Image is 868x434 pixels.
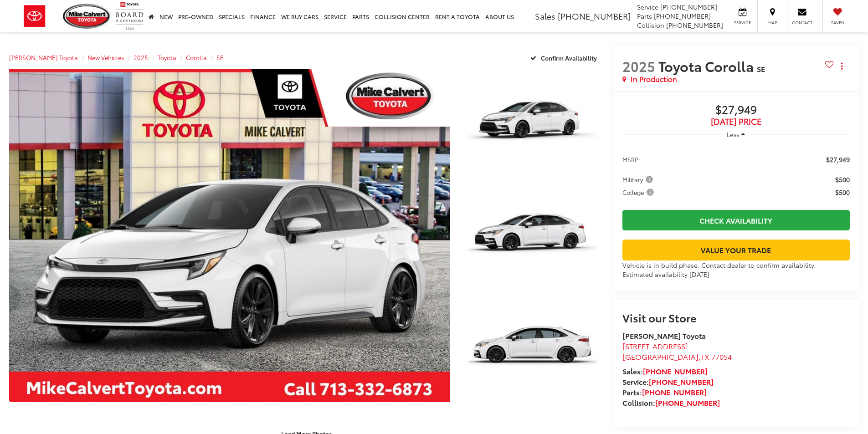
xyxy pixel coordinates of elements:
span: 77054 [711,351,732,362]
img: 2025 Toyota Corolla SE [458,67,605,178]
a: Expand Photo 2 [460,182,604,290]
span: Map [762,20,782,26]
a: [PERSON_NAME] Toyota [9,53,78,61]
a: Check Availability [622,210,850,230]
span: [PHONE_NUMBER] [660,2,717,11]
img: 2025 Toyota Corolla SE [458,180,605,291]
strong: Collision: [622,397,720,408]
span: dropdown dots [841,62,842,70]
a: Corolla [186,53,207,61]
a: [PHONE_NUMBER] [649,376,714,387]
button: Military [622,175,656,184]
a: Expand Photo 1 [460,69,604,177]
span: Collision [637,20,664,30]
a: [STREET_ADDRESS] [GEOGRAPHIC_DATA],TX 77054 [622,341,732,362]
strong: Sales: [622,366,708,376]
span: [PHONE_NUMBER] [666,20,723,30]
span: , [622,351,732,362]
a: [PHONE_NUMBER] [655,397,720,408]
a: [PHONE_NUMBER] [642,387,707,397]
span: College [622,188,656,197]
span: [STREET_ADDRESS] [622,341,688,351]
button: Actions [834,58,850,74]
a: Expand Photo 3 [460,295,604,403]
span: $500 [835,188,850,197]
span: Military [622,175,655,184]
span: [DATE] PRICE [622,117,850,126]
a: Expand Photo 0 [9,69,450,402]
img: Mike Calvert Toyota [63,4,111,29]
span: Toyota Corolla [658,56,757,76]
span: [GEOGRAPHIC_DATA] [622,351,699,362]
a: [PHONE_NUMBER] [643,366,708,376]
span: 2025 [622,56,655,76]
button: Confirm Availability [525,50,604,66]
span: $27,949 [826,155,850,164]
span: Service [637,2,658,11]
button: Less [722,126,750,143]
span: Service [732,20,753,26]
span: In Production [631,74,677,84]
img: 2025 Toyota Corolla SE [5,67,454,404]
strong: Service: [622,376,714,387]
span: TX [701,351,709,362]
a: Toyota [158,53,176,61]
span: $27,949 [622,103,850,117]
span: [PHONE_NUMBER] [558,10,631,22]
h2: Visit our Store [622,311,850,323]
div: Vehicle is in build phase. Contact dealer to confirm availability. Estimated availability [DATE] [622,260,850,279]
button: College [622,188,657,197]
a: 2025 [134,53,148,61]
span: SE [757,63,765,74]
a: Value Your Trade [622,240,850,260]
span: Contact [792,20,812,26]
span: MSRP: [622,155,640,164]
span: $500 [835,175,850,184]
span: Parts [637,11,652,20]
span: Confirm Availability [541,54,597,62]
strong: [PERSON_NAME] Toyota [622,330,706,341]
img: 2025 Toyota Corolla SE [458,293,605,403]
a: SE [216,53,224,61]
span: Sales [535,10,555,22]
span: [PHONE_NUMBER] [654,11,711,20]
span: Less [727,130,739,138]
a: New Vehicles [87,53,124,61]
span: Saved [827,20,847,26]
strong: Parts: [622,387,707,397]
